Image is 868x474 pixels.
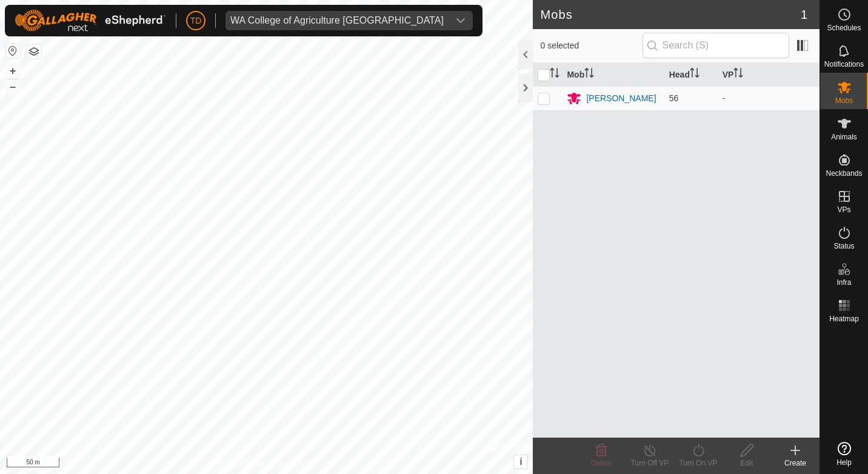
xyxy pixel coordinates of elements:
span: 0 selected [540,39,642,52]
span: Animals [831,133,857,141]
p-sorticon: Activate to sort [584,70,594,79]
td: - [718,86,820,110]
img: Gallagher Logo [15,10,166,32]
th: VP [718,63,820,87]
div: Turn Off VP [626,458,674,469]
span: Neckbands [826,170,862,177]
span: Delete [591,459,612,467]
p-sorticon: Activate to sort [690,70,699,79]
span: VPs [837,206,850,213]
span: Notifications [824,61,864,68]
p-sorticon: Activate to sort [550,70,559,79]
span: Infra [836,279,851,286]
span: 1 [801,5,807,24]
div: Turn On VP [674,458,723,469]
div: [PERSON_NAME] [586,92,656,105]
button: – [5,79,20,94]
span: 56 [669,93,679,103]
div: Edit [723,458,771,469]
span: Heatmap [829,315,859,322]
span: Schedules [827,24,861,32]
div: Create [771,458,820,469]
p-sorticon: Activate to sort [733,70,743,79]
th: Head [664,63,718,87]
button: + [5,64,20,78]
div: WA College of Agriculture [GEOGRAPHIC_DATA] [230,16,444,25]
span: Help [836,459,852,466]
button: Map Layers [27,44,41,59]
button: Reset Map [5,44,20,58]
a: Help [820,437,868,471]
span: i [519,456,522,467]
div: dropdown trigger [449,11,473,30]
span: Mobs [835,97,853,104]
a: Contact Us [278,458,314,469]
span: TD [190,15,202,27]
h2: Mobs [540,7,800,22]
input: Search (S) [643,33,789,58]
span: Status [833,242,854,250]
span: WA College of Agriculture Denmark [225,11,449,30]
button: i [514,455,527,469]
th: Mob [562,63,664,87]
a: Privacy Policy [219,458,264,469]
